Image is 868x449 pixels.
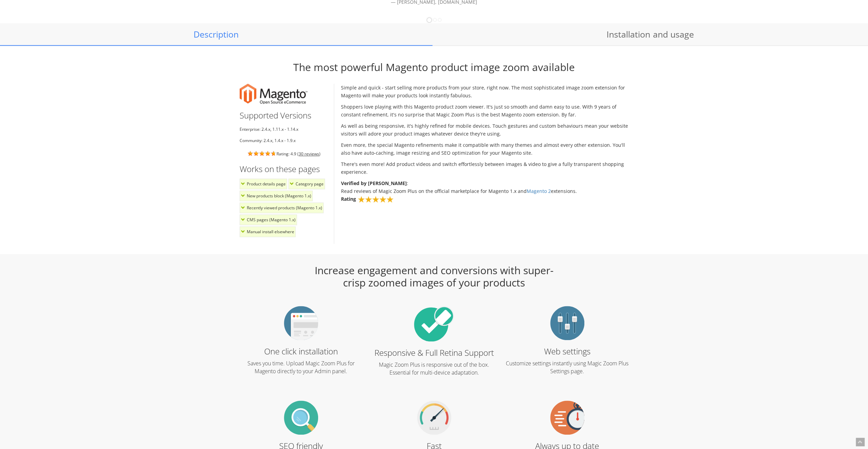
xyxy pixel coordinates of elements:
li: Manual install elsewhere [240,226,296,237]
h3: Works on these pages [240,165,329,173]
h3: Web settings [506,347,629,356]
p: Magic Zoom Plus is responsive out of the box. Essential for multi-device adaptation. [373,361,496,377]
img: Change this ASAP [550,401,584,435]
div: Rating: 4.9 ( ) [240,150,329,158]
strong: Verified by [PERSON_NAME] [341,180,407,186]
li: Category page [288,179,325,189]
li: Enterprise: 2.4.x, 1.11.x - 1.14.x [240,125,329,133]
img: Change this ASAP [550,306,584,340]
p: As well as being responsive, it's highly refined for mobile devices. Touch gestures and custom be... [341,122,629,138]
img: star-ma-5.png [357,196,394,204]
img: Change this ASAP [414,306,454,341]
p: : Read reviews of Magic Zoom Plus on the official marketplace for Magento 1.x and extensions. [341,179,629,204]
h3: One click installation [240,347,362,356]
img: Change this ASAP [284,401,318,435]
li: Recently viewed products (Magento 1.x) [240,202,324,213]
p: Customize settings instantly using Magic Zoom Plus Settings page. [506,360,629,376]
p: Saves you time. Upload Magic Zoom Plus for Magento directly to your Admin panel. [240,360,362,376]
a: 30 reviews [299,151,319,157]
p: Shoppers love playing with this Magento product zoom viewer. It's just so smooth and damn easy to... [341,103,629,118]
li: New products block (Magento 1.x) [240,191,313,201]
h2: Increase engagement and conversions with super-crisp zoomed images of your products [310,264,559,289]
p: There's even more! Add product videos and switch effortlessly between images & video to give a fu... [341,160,629,176]
a: Magento 2 [527,188,551,194]
h2: The most powerful Magento product image zoom available [234,61,634,73]
li: CMS pages (Magento 1.x) [240,214,297,225]
li: Product details page [240,179,287,189]
h3: Supported Versions [240,111,329,120]
h3: Responsive & Full Retina Support [373,348,496,357]
p: Simple and quick - start selling more products from your store, right now. The most sophisticated... [341,84,629,99]
img: Change this ASAP [417,401,451,435]
strong: Rating [341,196,356,202]
img: Change this ASAP [284,306,318,340]
a: Installation and usage [434,23,867,46]
p: Even more, the special Magento refinements make it compatible with many themes and almost every o... [341,141,629,157]
li: Community: 2.4.x, 1.4.x - 1.9.x [240,137,329,144]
